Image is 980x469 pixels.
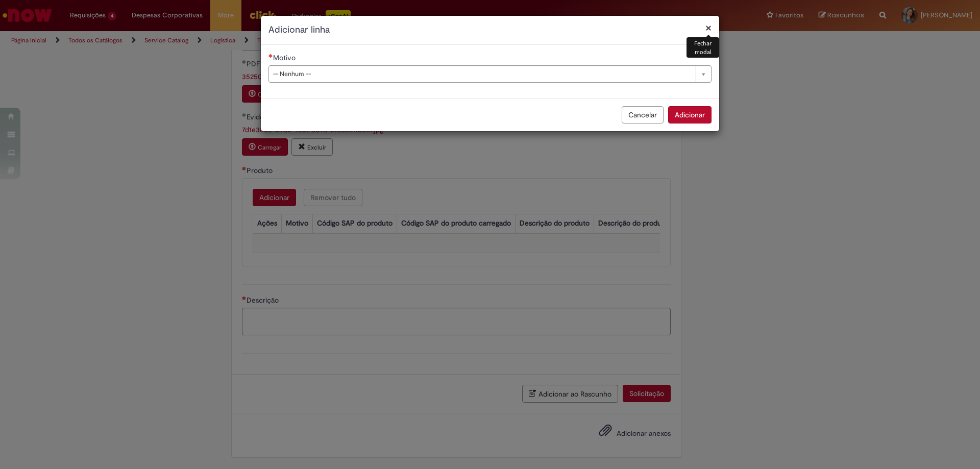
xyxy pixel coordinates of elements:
span: Necessários [268,54,273,58]
button: Adicionar [668,106,712,124]
span: -- Nenhum -- [273,66,691,82]
span: Motivo [273,53,298,62]
div: Fechar modal [687,37,719,58]
h2: Adicionar linha [268,23,712,37]
button: Cancelar [622,106,664,124]
button: Fechar modal [705,22,712,33]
